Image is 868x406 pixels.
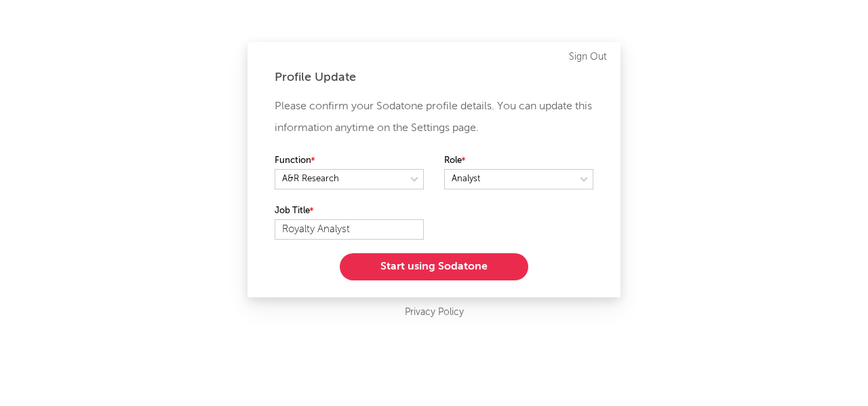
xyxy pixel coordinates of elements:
[405,304,464,321] a: Privacy Policy
[275,96,593,139] p: Please confirm your Sodatone profile details. You can update this information anytime on the Sett...
[444,153,593,169] label: Role
[275,69,593,86] div: Profile Update
[275,203,424,219] label: Job Title
[275,153,424,169] label: Function
[340,253,528,280] button: Start using Sodatone
[569,49,607,65] a: Sign Out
